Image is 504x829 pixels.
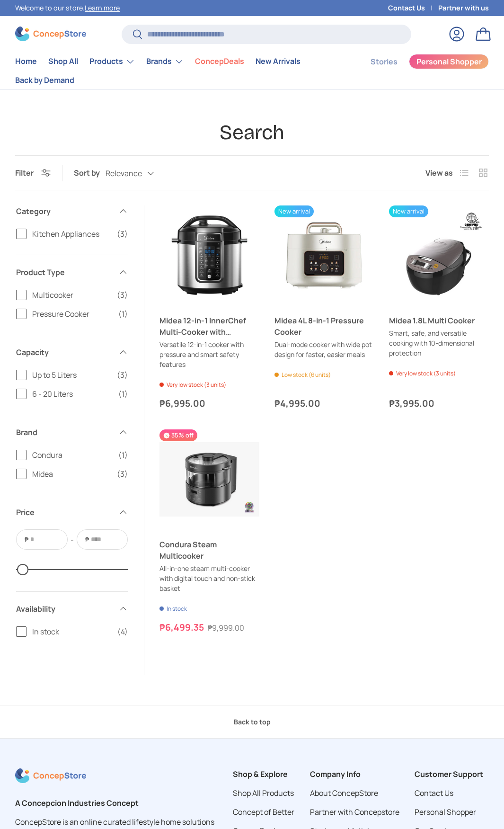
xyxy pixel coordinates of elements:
a: Personal Shopper [409,54,489,69]
nav: Primary [15,52,348,89]
span: In stock [32,626,112,637]
summary: Category [16,194,128,228]
a: Products [89,52,135,71]
span: Price [16,507,113,518]
span: (3) [117,369,128,381]
span: 35% off [159,429,197,441]
p: Welcome to our store. [15,3,120,13]
h2: A Concepcion Industries Concept [15,797,218,809]
span: Midea [32,468,111,480]
summary: Brands [141,52,189,71]
button: Relevance [106,165,173,182]
span: Availability [16,603,113,615]
a: Contact Us [388,3,438,13]
span: 6 - 20 Liters [32,388,113,400]
span: (1) [118,449,128,461]
a: Home [15,52,37,71]
a: Contact Us [415,788,453,798]
button: Filter [15,168,51,178]
img: ConcepStore [15,27,86,41]
span: Multicooker [32,289,111,301]
span: Brand [16,427,113,438]
span: (3) [117,228,128,240]
span: View as [425,167,453,178]
span: - [71,534,74,545]
span: (1) [118,308,128,320]
a: Concept of Better [233,807,294,817]
span: Relevance [106,169,142,178]
a: ConcepDeals [195,52,244,71]
a: Midea 1.8L Multi Cooker [389,205,489,305]
summary: Capacity [16,335,128,369]
span: Capacity [16,347,113,358]
a: Condura Steam Multicooker [159,539,259,562]
summary: Availability [16,592,128,626]
a: Condura Steam Multicooker [159,429,259,529]
summary: Product Type [16,255,128,289]
span: Category [16,205,113,217]
a: Midea 4L 8-in-1 Pressure Cooker [274,315,374,338]
span: (3) [117,468,128,480]
span: Product Type [16,267,113,278]
a: Shop All Products [233,788,294,798]
span: (4) [117,626,128,637]
a: Personal Shopper [415,807,476,817]
span: Filter [15,168,34,178]
nav: Secondary [348,52,489,89]
h1: Search [15,120,489,145]
span: (1) [118,388,128,400]
a: Midea 1.8L Multi Cooker [389,315,489,326]
label: Sort by [74,167,106,178]
span: Kitchen Appliances [32,228,111,240]
a: New Arrivals [256,52,301,71]
a: Midea 12-in-1 InnerChef Multi-Cooker with Pressure Cooker Function [159,205,259,305]
span: ₱ [24,535,29,544]
a: About ConcepStore [310,788,378,798]
a: Shop All [48,52,78,71]
span: Up to 5 Liters [32,369,111,381]
a: Partner with us [438,3,489,13]
span: Condura [32,449,113,461]
span: (3) [117,289,128,301]
summary: Brand [16,415,128,449]
a: Midea 12-in-1 InnerChef Multi-Cooker with Pressure Cooker Function [159,315,259,338]
span: New arrival [389,205,428,217]
a: Back by Demand [15,71,74,89]
summary: Price [16,495,128,529]
span: ₱ [84,535,90,544]
summary: Products [84,52,141,71]
a: Partner with Concepstore [310,807,399,817]
a: Learn more [85,3,120,12]
span: Pressure Cooker [32,308,113,320]
a: Brands [146,52,184,71]
a: Midea 4L 8-in-1 Pressure Cooker [274,205,374,305]
a: Stories [371,53,398,71]
span: New arrival [274,205,314,217]
span: Personal Shopper [416,58,482,65]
